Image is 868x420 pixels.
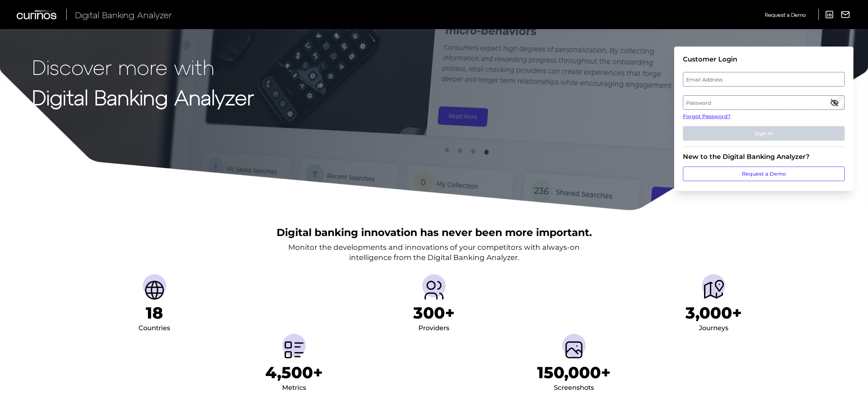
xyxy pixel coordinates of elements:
[418,323,449,334] div: Providers
[75,9,172,20] span: Digital Banking Analyzer
[554,382,594,394] div: Screenshots
[765,9,806,21] a: Request a Demo
[683,126,845,141] button: Sign In
[537,363,611,382] h1: 150,000+
[32,85,254,109] strong: Digital Banking Analyzer
[683,55,845,63] div: Customer Login
[413,303,455,323] h1: 300+
[277,225,592,239] h2: Digital banking innovation has never been more important.
[282,338,306,361] img: Metrics
[699,323,728,334] div: Journeys
[685,303,742,323] h1: 3,000+
[562,338,586,361] img: Screenshots
[683,73,844,86] label: Email Address
[146,303,163,323] h1: 18
[17,10,58,19] img: Curinos
[265,363,323,382] h1: 4,500+
[143,279,166,302] img: Countries
[683,96,844,109] label: Password
[683,113,845,120] a: Forgot Password?
[683,167,845,181] a: Request a Demo
[282,382,306,394] div: Metrics
[138,323,170,334] div: Countries
[765,12,806,18] span: Request a Demo
[288,242,580,263] p: Monitor the developments and innovations of your competitors with always-on intelligence from the...
[702,279,725,302] img: Journeys
[422,279,446,302] img: Providers
[32,55,254,78] p: Discover more with
[683,153,845,161] div: New to the Digital Banking Analyzer?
